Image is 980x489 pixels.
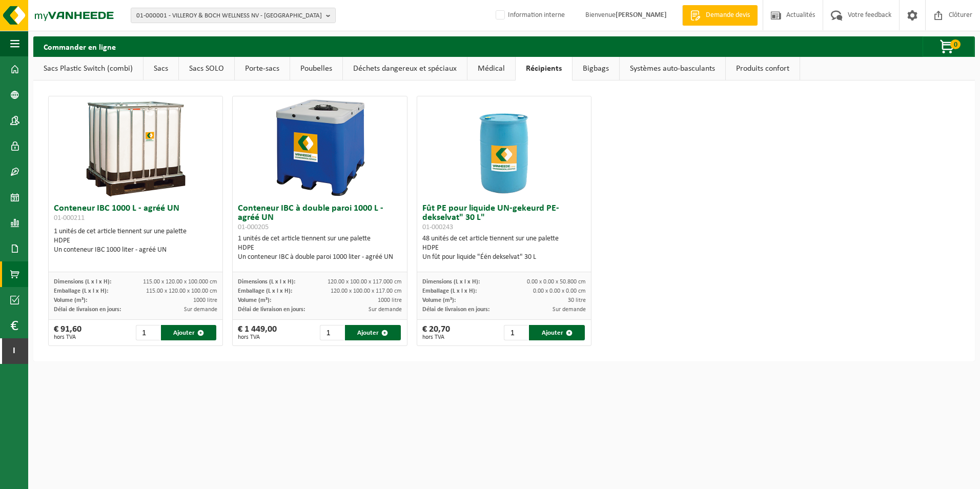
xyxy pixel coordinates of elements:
[331,288,402,294] span: 120.00 x 100.00 x 117.00 cm
[378,297,402,303] span: 1000 litre
[85,96,187,199] img: 01-000211
[54,214,85,222] span: 01-000211
[269,96,371,199] img: 01-000205
[144,57,178,80] a: Sacs
[179,57,234,80] a: Sacs SOLO
[726,57,800,80] a: Produits confort
[136,325,160,340] input: 1
[238,297,271,303] span: Volume (m³):
[950,39,961,49] span: 0
[54,236,217,246] div: HDPE
[494,8,565,23] label: Information interne
[54,307,121,313] span: Délai de livraison en jours:
[136,8,322,24] span: 01-000001 - VILLEROY & BOCH WELLNESS NV - [GEOGRAPHIC_DATA]
[238,243,401,253] div: HDPE
[553,307,586,313] span: Sur demande
[504,325,528,340] input: 1
[238,288,292,294] span: Emballage (L x l x H):
[193,297,217,303] span: 1000 litre
[422,204,586,232] h3: Fût PE pour liquide UN-gekeurd PE-dekselvat" 30 L"
[54,334,81,340] span: hors TVA
[184,307,217,313] span: Sur demande
[527,279,586,285] span: 0.00 x 0.00 x 50.800 cm
[573,57,619,80] a: Bigbags
[238,325,277,340] div: € 1 449,00
[320,325,344,340] input: 1
[238,234,401,262] div: 1 unités de cet article tiennent sur une palette
[238,204,401,232] h3: Conteneur IBC à double paroi 1000 L - agréé UN
[369,307,402,313] span: Sur demande
[422,223,453,231] span: 01-000243
[703,10,752,21] span: Demande devis
[290,57,342,80] a: Poubelles
[345,325,401,340] button: Ajouter
[422,243,586,253] div: HDPE
[422,279,480,285] span: Dimensions (L x l x H):
[453,96,555,199] img: 01-000243
[10,338,18,364] span: I
[54,246,217,255] div: Un conteneur IBC 1000 liter - agréé UN
[533,288,586,294] span: 0.00 x 0.00 x 0.00 cm
[923,36,974,57] button: 0
[422,297,456,303] span: Volume (m³):
[235,57,290,80] a: Porte-sacs
[343,57,467,80] a: Déchets dangereux et spéciaux
[422,325,450,340] div: € 20,70
[529,325,585,340] button: Ajouter
[54,227,217,255] div: 1 unités de cet article tiennent sur une palette
[238,279,295,285] span: Dimensions (L x l x H):
[467,57,515,80] a: Médical
[328,279,402,285] span: 120.00 x 100.00 x 117.000 cm
[238,253,401,262] div: Un conteneur IBC à double paroi 1000 liter - agréé UN
[33,36,126,56] h2: Commander en ligne
[143,279,217,285] span: 115.00 x 120.00 x 100.000 cm
[422,234,586,262] div: 48 unités de cet article tiennent sur une palette
[54,325,81,340] div: € 91,60
[54,297,87,303] span: Volume (m³):
[422,253,586,262] div: Un fût pour liquide "Één dekselvat" 30 L
[54,288,108,294] span: Emballage (L x l x H):
[238,307,305,313] span: Délai de livraison en jours:
[568,297,586,303] span: 30 litre
[146,288,217,294] span: 115.00 x 120.00 x 100.00 cm
[238,334,277,340] span: hors TVA
[516,57,572,80] a: Récipients
[131,8,336,23] button: 01-000001 - VILLEROY & BOCH WELLNESS NV - [GEOGRAPHIC_DATA]
[422,307,489,313] span: Délai de livraison en jours:
[620,57,725,80] a: Systèmes auto-basculants
[422,288,477,294] span: Emballage (L x l x H):
[54,279,111,285] span: Dimensions (L x l x H):
[422,334,450,340] span: hors TVA
[616,11,667,19] strong: [PERSON_NAME]
[54,204,217,225] h3: Conteneur IBC 1000 L - agréé UN
[33,57,143,80] a: Sacs Plastic Switch (combi)
[161,325,217,340] button: Ajouter
[238,223,269,231] span: 01-000205
[682,5,758,26] a: Demande devis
